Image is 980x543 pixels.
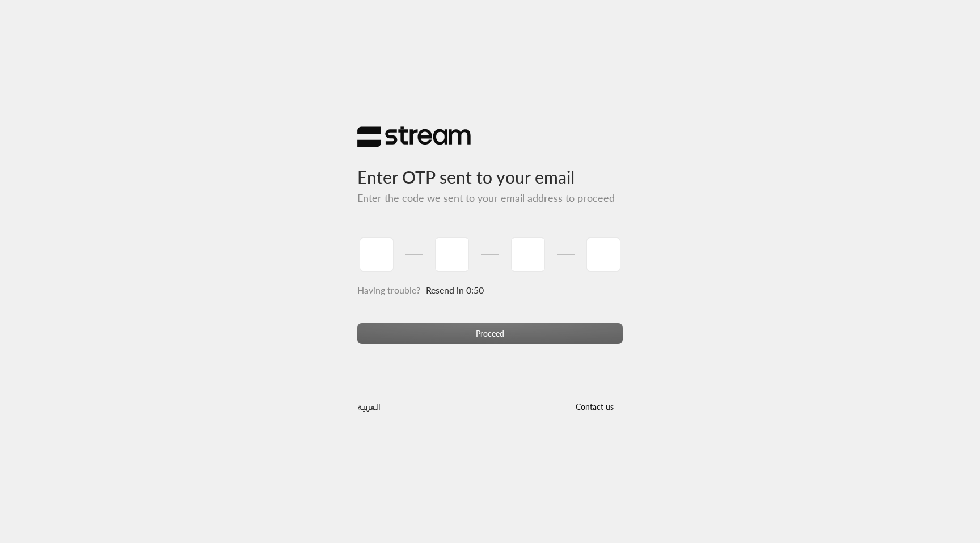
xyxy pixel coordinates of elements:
a: Contact us [566,402,623,412]
span: Having trouble? [357,285,420,295]
a: العربية [357,396,381,417]
button: Contact us [566,396,623,417]
h5: Enter the code we sent to your email address to proceed [357,192,623,205]
img: Stream Logo [357,126,471,148]
h3: Enter OTP sent to your email [357,148,623,187]
span: Resend in 0:50 [426,285,484,295]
